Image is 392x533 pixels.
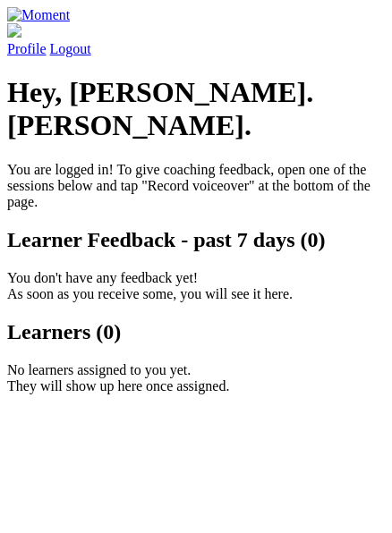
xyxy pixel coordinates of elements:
[7,23,21,38] img: default_avatar-b4e2223d03051bc43aaaccfb402a43260a3f17acc7fafc1603fdf008d6cba3c9.png
[50,41,91,56] a: Logout
[7,228,385,252] h2: Learner Feedback - past 7 days (0)
[7,76,385,142] h1: Hey, [PERSON_NAME].[PERSON_NAME].
[7,362,385,394] p: No learners assigned to you yet. They will show up here once assigned.
[7,7,70,23] img: Moment
[7,162,385,210] p: You are logged in! To give coaching feedback, open one of the sessions below and tap "Record voic...
[7,23,385,56] a: Profile
[7,320,385,344] h2: Learners (0)
[7,270,385,302] p: You don't have any feedback yet! As soon as you receive some, you will see it here.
